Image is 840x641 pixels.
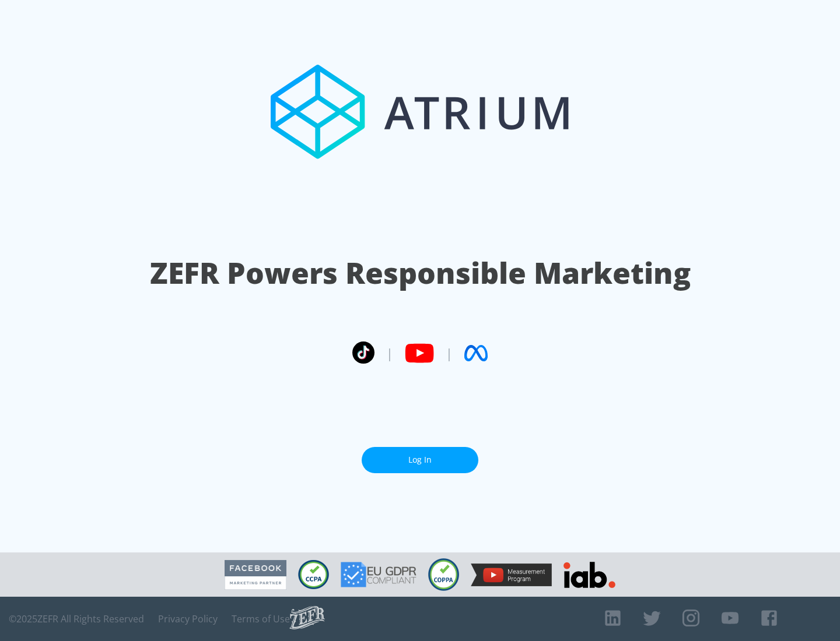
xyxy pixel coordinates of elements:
h1: ZEFR Powers Responsible Marketing [150,253,691,293]
img: GDPR Compliant [341,562,416,587]
a: Terms of Use [232,613,290,625]
img: COPPA Compliant [428,558,459,591]
span: | [386,344,393,362]
span: | [446,344,453,362]
img: IAB [563,562,615,588]
span: © 2025 ZEFR All Rights Reserved [9,613,144,625]
img: Facebook Marketing Partner [225,560,286,590]
a: Log In [362,447,478,473]
img: CCPA Compliant [298,560,329,589]
img: YouTube Measurement Program [471,563,552,586]
a: Privacy Policy [158,613,218,625]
